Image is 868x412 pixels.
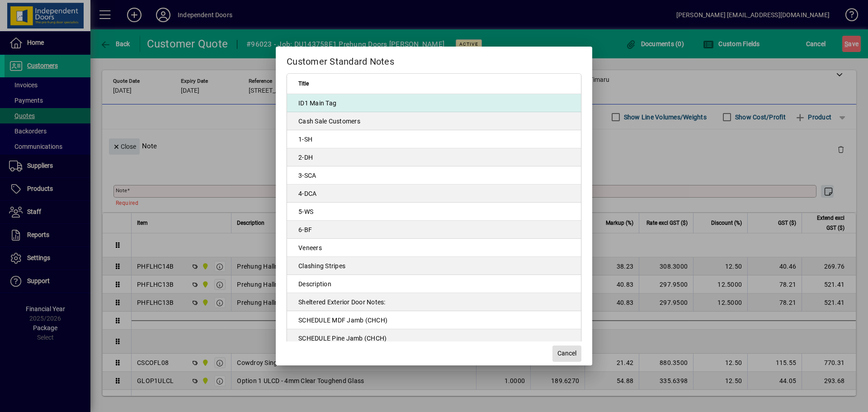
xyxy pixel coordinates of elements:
[287,112,581,130] td: Cash Sale Customers
[287,257,581,275] td: Clashing Stripes
[287,329,581,347] td: SCHEDULE Pine Jamb (CHCH)
[276,47,592,73] h2: Customer Standard Notes
[287,275,581,293] td: Description
[287,94,581,112] td: ID1 Main Tag
[287,221,581,239] td: 6-BF
[287,130,581,148] td: 1-SH
[552,346,581,362] button: Cancel
[287,293,581,311] td: Sheltered Exterior Door Notes:
[557,349,576,358] span: Cancel
[287,166,581,185] td: 3-SCA
[287,311,581,329] td: SCHEDULE MDF Jamb (CHCH)
[287,239,581,257] td: Veneers
[287,203,581,221] td: 5-WS
[287,148,581,166] td: 2-DH
[287,185,581,203] td: 4-DCA
[298,79,309,89] span: Title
